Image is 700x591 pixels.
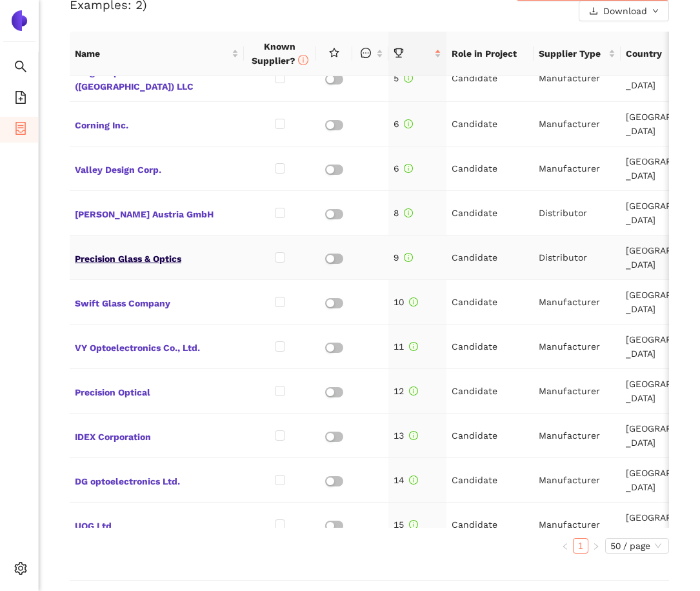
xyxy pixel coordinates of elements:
[404,253,413,262] span: info-circle
[14,557,27,583] span: setting
[394,73,413,83] span: 5
[75,294,239,310] span: Swift Glass Company
[75,205,239,221] span: [PERSON_NAME] Austria GmbH
[446,414,534,458] td: Candidate
[621,325,693,369] td: [GEOGRAPHIC_DATA]
[579,1,669,21] button: downloadDownloaddown
[603,4,647,18] span: Download
[534,325,621,369] td: Manufacturer
[404,119,413,128] span: info-circle
[557,538,573,554] li: Previous Page
[394,252,413,263] span: 9
[534,32,621,76] th: this column's title is Supplier Type,this column is sortable
[75,115,239,132] span: Corning Inc.
[446,146,534,191] td: Candidate
[394,119,413,129] span: 6
[70,32,244,76] th: this column's title is Name,this column is sortable
[621,32,693,76] th: this column's title is Country,this column is sortable
[409,431,418,440] span: info-circle
[561,543,569,550] span: left
[573,538,588,554] li: 1
[394,208,413,218] span: 8
[446,280,534,325] td: Candidate
[394,519,418,530] span: 15
[394,475,418,485] span: 14
[446,32,534,76] th: Role in Project
[589,6,598,17] span: download
[409,386,418,396] span: info-circle
[409,476,418,485] span: info-circle
[621,280,693,325] td: [GEOGRAPHIC_DATA]
[588,538,604,554] li: Next Page
[409,297,418,306] span: info-circle
[446,55,534,102] td: Candidate
[534,146,621,191] td: Manufacturer
[75,516,239,533] span: UQG Ltd
[75,160,239,177] span: Valley Design Corp.
[539,46,606,61] span: Supplier Type
[446,235,534,280] td: Candidate
[621,102,693,146] td: [GEOGRAPHIC_DATA]
[621,414,693,458] td: [GEOGRAPHIC_DATA]
[610,539,664,553] span: 50 / page
[534,458,621,503] td: Manufacturer
[75,63,239,94] span: Knight Optical ([GEOGRAPHIC_DATA]) LLC
[404,74,413,83] span: info-circle
[534,102,621,146] td: Manufacturer
[75,46,229,61] span: Name
[534,55,621,102] td: Manufacturer
[621,55,693,102] td: [GEOGRAPHIC_DATA]
[652,8,659,15] span: down
[394,386,418,396] span: 12
[75,472,239,488] span: DG optoelectronics Ltd.
[404,208,413,217] span: info-circle
[394,163,413,174] span: 6
[75,383,239,399] span: Precision Optical
[621,191,693,235] td: [GEOGRAPHIC_DATA]
[394,48,404,58] span: trophy
[621,458,693,503] td: [GEOGRAPHIC_DATA]
[621,503,693,547] td: [GEOGRAPHIC_DATA]
[298,55,308,65] span: info-circle
[605,538,669,554] div: Page Size
[557,538,573,554] button: left
[409,342,418,351] span: info-circle
[352,32,388,76] th: this column is sortable
[361,48,371,58] span: message
[446,503,534,547] td: Candidate
[621,146,693,191] td: [GEOGRAPHIC_DATA]
[14,55,27,81] span: search
[534,280,621,325] td: Manufacturer
[534,235,621,280] td: Distributor
[446,191,534,235] td: Candidate
[252,41,308,66] span: Known Supplier?
[621,369,693,414] td: [GEOGRAPHIC_DATA]
[394,297,418,307] span: 10
[534,191,621,235] td: Distributor
[574,539,588,553] a: 1
[534,503,621,547] td: Manufacturer
[329,48,339,58] span: star
[446,369,534,414] td: Candidate
[446,102,534,146] td: Candidate
[621,235,693,280] td: [GEOGRAPHIC_DATA]
[446,458,534,503] td: Candidate
[534,414,621,458] td: Manufacturer
[592,543,600,550] span: right
[446,325,534,369] td: Candidate
[626,46,678,61] span: Country
[9,10,30,31] img: Logo
[14,117,27,143] span: container
[75,427,239,444] span: IDEX Corporation
[394,430,418,441] span: 13
[14,86,27,112] span: file-add
[534,369,621,414] td: Manufacturer
[394,341,418,352] span: 11
[75,249,239,266] span: Precision Glass & Optics
[75,338,239,355] span: VY Optoelectronics Co., Ltd.
[409,520,418,529] span: info-circle
[588,538,604,554] button: right
[404,164,413,173] span: info-circle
